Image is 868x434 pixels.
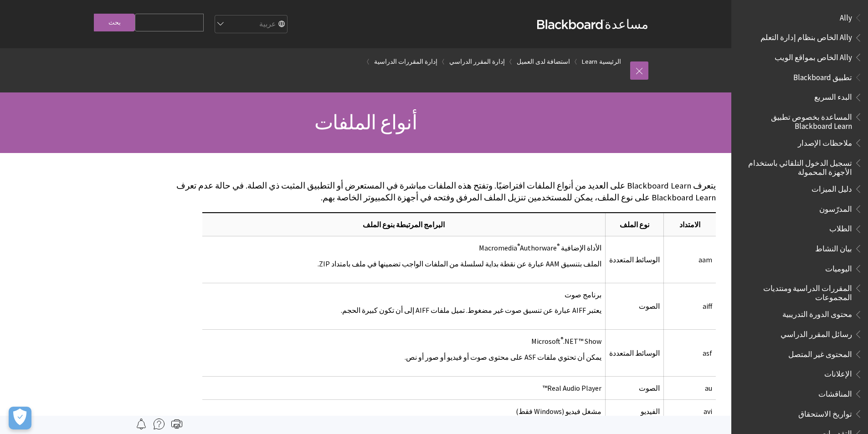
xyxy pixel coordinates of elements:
[829,221,852,234] span: الطلاب
[605,400,663,423] td: الفيديو
[818,386,852,398] span: المناقشات
[151,180,716,204] p: يتعرف Blackboard Learn على العديد من أنواع الملفات افتراضيًا. وتفتح هذه الملفات مباشرة في المستعر...
[582,56,597,67] a: Learn
[537,20,605,29] strong: Blackboard
[663,400,716,423] td: avi
[825,261,852,273] span: اليوميات
[202,377,606,400] td: Real Audio Player™
[599,56,621,67] a: الرئيسية
[202,400,606,423] td: مشغل فيديو (Windows فقط)
[214,15,287,34] select: Site Language Selector
[517,242,520,249] sup: ®
[171,419,182,429] img: Print
[206,260,601,268] p: الملف بتنسيق AAM عبارة عن نقطة بداية لسلسلة من الملفات الواجب تضمينها في ملف بامتداد ZIP.
[781,327,852,339] span: رسائل المقرر الدراسي
[742,155,852,177] span: تسجيل الدخول التلقائي باستخدام الأجهزة المحمولة
[202,330,606,377] td: Microsoft .NET™ Show
[537,16,648,32] a: مساعدةBlackboard
[94,14,135,31] input: بحث
[840,10,852,22] span: Ally
[517,56,570,67] a: استضافة لدى العميل
[663,377,716,400] td: au
[782,307,852,319] span: محتوى الدورة التدريبية
[775,50,852,62] span: Ally الخاص بمواقع الويب
[560,336,563,342] sup: ®
[202,213,606,236] th: البرامج المرتبطة بنوع الملف
[314,110,417,135] span: أنواع الملفات
[9,407,31,429] button: Ouvrir le centre de préférences
[824,367,852,379] span: الإعلانات
[136,419,147,429] img: Follow this page
[798,135,852,148] span: ملاحظات الإصدار
[206,306,601,315] p: يعتبر AIFF عبارة عن تنسيق صوت غير مضغوط. تميل ملفات AIFF إلى أن تكون كبيرة الحجم.
[760,30,852,42] span: Ally الخاص بنظام إدارة التعلم
[793,70,852,82] span: تطبيق Blackboard
[449,56,505,67] a: إدارة المقرر الدراسي
[557,242,560,249] sup: ®
[605,377,663,400] td: الصوت
[815,241,852,253] span: بيان النشاط
[742,281,852,302] span: المقررات الدراسية ومنتديات المجموعات
[737,10,863,65] nav: Book outline for Anthology Ally Help
[812,181,852,194] span: دليل الميزات
[814,90,852,102] span: البدء السريع
[798,406,852,419] span: تواريخ الاستحقاق
[819,201,852,214] span: المدرّسون
[206,353,601,362] p: يمكن أن تحتوي ملفات ASF على محتوى صوت أو فيديو أو صور أو نص.
[663,213,716,236] th: الامتداد
[788,347,852,359] span: المحتوى غير المتصل
[202,236,606,283] td: الأداة الإضافية Macromedia Authorware ‎
[202,283,606,330] td: برنامج صوت
[154,419,164,429] img: More help
[605,236,663,283] td: الوسائط المتعددة
[663,236,716,283] td: aam
[663,330,716,377] td: asf
[742,109,852,131] span: المساعدة بخصوص تطبيق Blackboard Learn
[605,213,663,236] th: نوع الملف
[663,283,716,330] td: aiff
[605,283,663,330] td: الصوت
[374,56,437,67] a: إدارة المقررات الدراسية
[605,330,663,377] td: الوسائط المتعددة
